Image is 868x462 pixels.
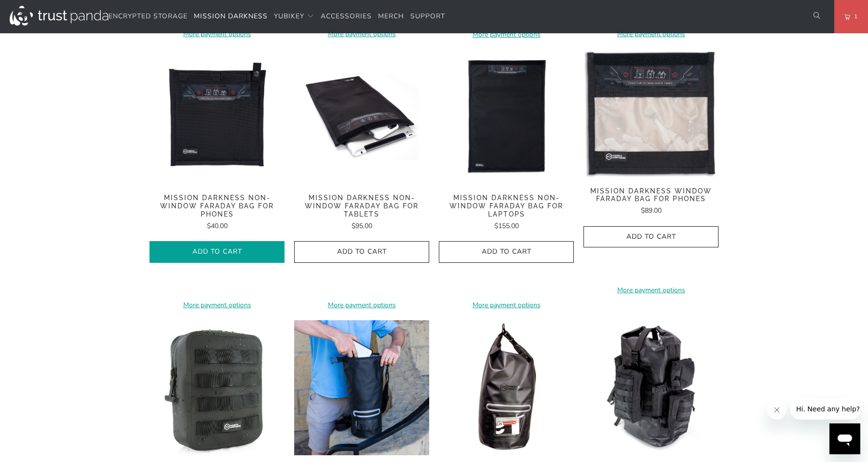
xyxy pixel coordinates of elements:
img: Mission Darkness Window Faraday Bag for Phones [583,49,719,177]
img: Mission Darkness Non-Window Faraday Bag for Laptops [439,49,574,184]
span: 1 [850,11,858,22]
span: Merch [378,12,404,21]
img: Mission Darkness Dry Shield Faraday Backpack 40L Drybag [583,320,719,455]
span: Mission Darkness Non-Window Faraday Bag for Phones [149,194,285,218]
summary: YubiKey [274,5,314,28]
a: Merch [378,5,404,28]
a: Mission Darkness Dry Shield Faraday Tote 15L Mission Darkness Dry Shield Faraday Tote 15L [439,320,574,455]
img: Mission Darkness Dry Shield Faraday Tote 7L [294,320,429,455]
a: More payment options [439,29,574,40]
img: Mission Darkness Non-Window Faraday Bag for Tablets [294,49,429,184]
span: Mission Darkness [194,12,268,21]
span: Add to Cart [449,248,564,256]
span: Add to Cart [594,233,708,241]
span: Encrypted Storage [108,12,188,21]
span: Accessories [321,12,372,21]
img: Mission Darkness Dry Shield Faraday Tote 15L [439,320,574,455]
a: More payment options [439,300,574,311]
a: Encrypted Storage [108,5,188,28]
a: Mission Darkness Non-Window Faraday Bag for Tablets Mission Darkness Non-Window Faraday Bag for T... [294,49,429,184]
a: Mission Darkness [194,5,268,28]
span: Add to Cart [304,248,419,256]
span: Support [410,12,445,21]
nav: Translation missing: en.navigation.header.main_nav [108,5,445,28]
span: Add to Cart [160,248,274,256]
a: More payment options [149,300,285,311]
span: $40.00 [207,221,228,231]
span: Mission Darkness Non-Window Faraday Bag for Tablets [294,194,429,218]
a: More payment options [583,285,719,296]
button: Add to Cart [294,241,429,263]
a: More payment options [294,300,429,311]
img: Trust Panda Australia [10,6,108,26]
a: Accessories [321,5,372,28]
button: Add to Cart [149,241,285,263]
a: Mission Darkness Window Faraday Bag for Phones $89.00 [583,187,719,217]
a: More payment options [294,29,429,40]
a: Mission Darkness Non-Window Faraday Bag for Phones $40.00 [149,194,285,231]
a: More payment options [583,29,719,40]
iframe: Button to launch messaging window [829,423,860,454]
button: Add to Cart [439,241,574,263]
iframe: Close message [767,400,787,420]
a: Mission Darkness Dry Shield Faraday Tote 7L Mission Darkness Dry Shield Faraday Tote 7L [294,320,429,455]
span: $89.00 [641,206,662,215]
img: Mission Darkness Non-Window Faraday Bag for Phones [149,49,285,184]
a: Mission Darkness Non-Window Faraday Bag for Laptops $155.00 [439,194,574,231]
a: Mission Darkness Non-Window Faraday Bag for Phones Mission Darkness Non-Window Faraday Bag for Ph... [149,49,285,184]
img: Mission Darkness Dry Shield MOLLE Pouch (Gen 2) - Trust Panda [149,320,285,455]
a: Support [410,5,445,28]
a: More payment options [149,29,285,40]
a: Mission Darkness Dry Shield MOLLE Pouch (Gen 2) - Trust Panda Mission Darkness Dry Shield MOLLE P... [149,320,285,455]
button: Add to Cart [583,226,719,248]
iframe: Message from company [790,398,860,420]
span: Mission Darkness Non-Window Faraday Bag for Laptops [439,194,574,218]
span: $155.00 [494,221,519,231]
span: YubiKey [274,12,304,21]
span: Mission Darkness Window Faraday Bag for Phones [583,187,719,204]
a: Mission Darkness Dry Shield Faraday Backpack 40L Drybag Mission Darkness Dry Shield Faraday Backp... [583,320,719,455]
span: $95.00 [352,221,372,231]
a: Mission Darkness Non-Window Faraday Bag for Laptops Mission Darkness Non-Window Faraday Bag for L... [439,49,574,184]
a: Mission Darkness Non-Window Faraday Bag for Tablets $95.00 [294,194,429,231]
